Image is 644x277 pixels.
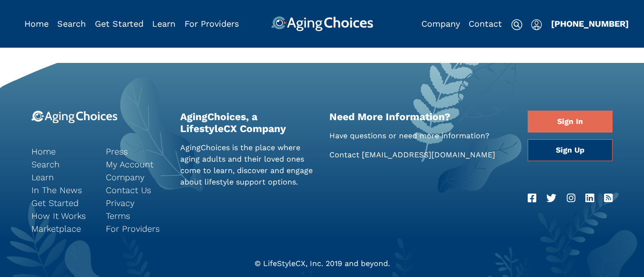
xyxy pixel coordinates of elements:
[511,19,522,31] img: search-icon.svg
[329,130,514,142] p: Have questions or need more information?
[604,191,613,206] a: RSS Feed
[106,196,166,209] a: Privacy
[95,19,143,29] a: Get Started
[106,222,166,235] a: For Providers
[528,139,613,161] a: Sign Up
[528,191,536,206] a: Facebook
[31,209,92,222] a: How It Works
[31,171,92,184] a: Learn
[551,19,629,29] a: [PHONE_NUMBER]
[531,19,542,31] img: user-icon.svg
[180,111,315,134] h2: AgingChoices, a LifestyleCX Company
[31,184,92,196] a: In The News
[106,184,166,196] a: Contact Us
[31,158,92,171] a: Search
[106,209,166,222] a: Terms
[31,222,92,235] a: Marketplace
[585,191,594,206] a: LinkedIn
[24,258,620,269] div: © LifeStyleCX, Inc. 2019 and beyond.
[567,191,575,206] a: Instagram
[362,150,495,159] a: [EMAIL_ADDRESS][DOMAIN_NAME]
[180,142,315,188] p: AgingChoices is the place where aging adults and their loved ones come to learn, discover and eng...
[546,191,556,206] a: Twitter
[106,158,166,171] a: My Account
[106,145,166,158] a: Press
[31,111,118,123] img: 9-logo.svg
[271,16,373,31] img: AgingChoices
[184,19,239,29] a: For Providers
[57,19,86,29] a: Search
[528,111,613,133] a: Sign In
[31,196,92,209] a: Get Started
[31,145,92,158] a: Home
[531,16,542,31] div: Popover trigger
[329,149,514,161] p: Contact
[57,16,86,31] div: Popover trigger
[24,19,49,29] a: Home
[106,171,166,184] a: Company
[152,19,175,29] a: Learn
[421,19,460,29] a: Company
[469,19,502,29] a: Contact
[329,111,514,123] h2: Need More Information?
